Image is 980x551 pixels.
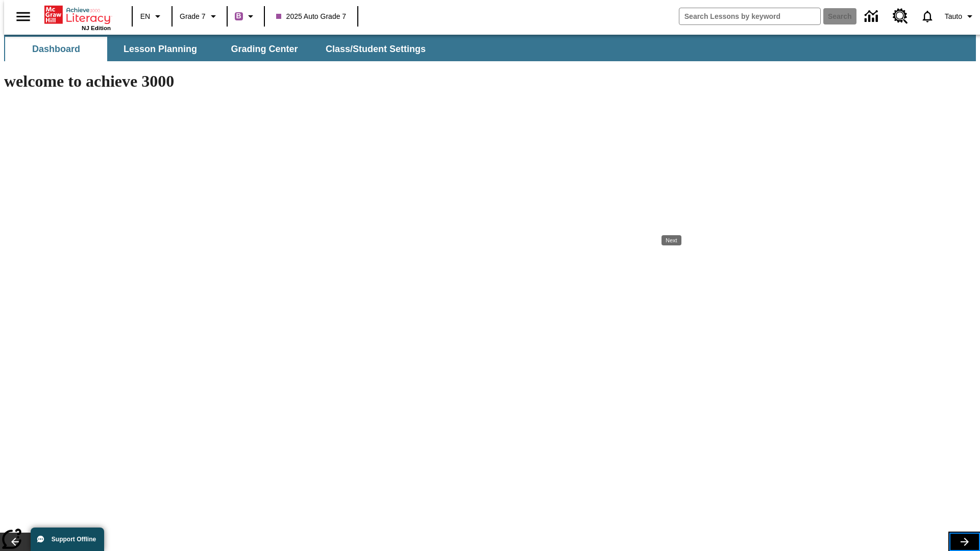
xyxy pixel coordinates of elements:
span: Grading Center [231,43,298,55]
a: Data Center [859,3,887,31]
div: Next [661,235,681,245]
a: Home [44,5,111,25]
button: Lesson carousel, Next [949,533,980,551]
div: SubNavbar [4,35,976,61]
button: Dashboard [5,37,107,61]
button: Class/Student Settings [317,37,434,61]
body: Maximum 600 characters Press Escape to exit toolbar Press Alt + F10 to reach toolbar [4,8,149,17]
button: Boost Class color is purple. Change class color [231,7,261,26]
span: Support Offline [52,536,96,543]
a: Notifications [914,3,941,30]
span: 2025 Auto Grade 7 [276,11,347,22]
div: SubNavbar [4,37,435,61]
button: Language: EN, Select a language [136,7,168,26]
span: Class/Student Settings [326,43,426,55]
span: Grade 7 [180,11,206,22]
span: B [236,10,241,22]
button: Grading Center [213,37,315,61]
input: search field [679,8,820,24]
span: NJ Edition [82,25,111,31]
button: Profile/Settings [941,7,980,26]
h1: welcome to achieve 3000 [4,72,683,91]
button: Open side menu [8,2,38,32]
span: Lesson Planning [124,43,197,55]
span: EN [140,11,150,22]
a: Resource Center, Will open in new tab [887,3,914,30]
button: Support Offline [31,528,104,551]
div: Home [44,4,111,31]
span: Dashboard [32,43,80,55]
span: Tauto [945,11,962,22]
button: Grade: Grade 7, Select a grade [176,7,224,26]
button: Lesson Planning [109,37,211,61]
